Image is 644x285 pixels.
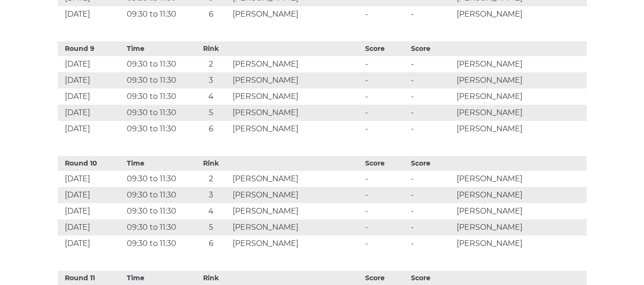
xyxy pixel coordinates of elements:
td: [PERSON_NAME] [230,219,363,236]
td: - [409,88,454,105]
td: - [363,105,409,121]
td: [PERSON_NAME] [454,88,587,105]
th: Score [363,156,409,171]
td: [PERSON_NAME] [454,6,587,22]
td: 09:30 to 11:30 [124,6,192,22]
td: - [409,105,454,121]
td: - [409,171,454,187]
td: - [363,121,409,137]
td: 09:30 to 11:30 [124,88,192,105]
td: - [409,72,454,88]
td: - [363,187,409,203]
td: - [409,219,454,236]
td: [PERSON_NAME] [230,171,363,187]
td: - [363,6,409,22]
td: 5 [192,105,230,121]
td: - [363,171,409,187]
th: Time [124,156,192,171]
td: - [409,6,454,22]
td: 4 [192,88,230,105]
td: [PERSON_NAME] [454,236,587,252]
td: [PERSON_NAME] [230,56,363,72]
td: 09:30 to 11:30 [124,219,192,236]
td: 6 [192,121,230,137]
td: [DATE] [58,6,125,22]
td: - [363,72,409,88]
td: [PERSON_NAME] [230,121,363,137]
td: [PERSON_NAME] [454,121,587,137]
th: Time [124,41,192,56]
td: 09:30 to 11:30 [124,105,192,121]
td: [PERSON_NAME] [454,105,587,121]
td: [PERSON_NAME] [230,236,363,252]
th: Rink [192,41,230,56]
th: Score [363,41,409,56]
td: [PERSON_NAME] [454,203,587,219]
th: Score [409,156,454,171]
td: 6 [192,236,230,252]
td: 09:30 to 11:30 [124,236,192,252]
td: [PERSON_NAME] [230,72,363,88]
th: Round 9 [58,41,125,56]
td: [DATE] [58,72,125,88]
td: 6 [192,6,230,22]
td: [PERSON_NAME] [230,6,363,22]
td: [PERSON_NAME] [454,219,587,236]
td: 09:30 to 11:30 [124,171,192,187]
td: - [409,203,454,219]
td: [DATE] [58,121,125,137]
td: 09:30 to 11:30 [124,203,192,219]
th: Score [409,41,454,56]
td: [PERSON_NAME] [230,88,363,105]
td: [DATE] [58,171,125,187]
td: [PERSON_NAME] [230,203,363,219]
td: - [409,56,454,72]
th: Rink [192,156,230,171]
td: - [409,187,454,203]
td: - [363,236,409,252]
td: [PERSON_NAME] [230,105,363,121]
td: 09:30 to 11:30 [124,72,192,88]
td: [PERSON_NAME] [454,187,587,203]
td: 2 [192,171,230,187]
td: [DATE] [58,236,125,252]
td: [DATE] [58,219,125,236]
td: - [409,121,454,137]
td: - [363,219,409,236]
td: - [409,236,454,252]
td: 3 [192,72,230,88]
td: 3 [192,187,230,203]
td: [PERSON_NAME] [230,187,363,203]
td: - [363,203,409,219]
td: 5 [192,219,230,236]
td: 2 [192,56,230,72]
td: [DATE] [58,105,125,121]
th: Round 10 [58,156,125,171]
td: [PERSON_NAME] [454,171,587,187]
td: [PERSON_NAME] [454,56,587,72]
td: [DATE] [58,203,125,219]
td: - [363,56,409,72]
td: [DATE] [58,187,125,203]
td: 09:30 to 11:30 [124,56,192,72]
td: [DATE] [58,88,125,105]
td: [DATE] [58,56,125,72]
td: 4 [192,203,230,219]
td: - [363,88,409,105]
td: 09:30 to 11:30 [124,121,192,137]
td: [PERSON_NAME] [454,72,587,88]
td: 09:30 to 11:30 [124,187,192,203]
